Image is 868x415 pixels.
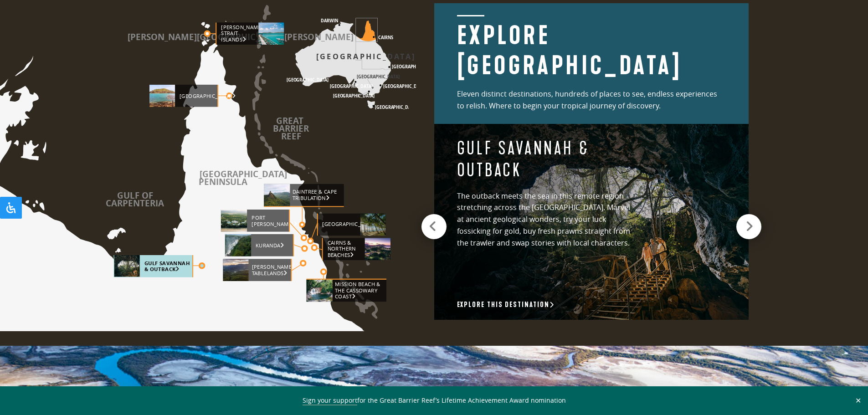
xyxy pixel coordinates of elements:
[276,115,303,127] text: GREAT
[303,396,357,405] a: Sign your support
[383,83,426,89] text: [GEOGRAPHIC_DATA]
[853,396,863,405] button: Close
[457,300,555,310] a: Explore this destination
[106,197,164,209] text: CARPENTERIA
[320,17,338,23] text: DARWIN
[281,130,301,142] text: REEF
[199,168,287,180] text: [GEOGRAPHIC_DATA]
[303,396,566,405] span: for the Great Barrier Reef’s Lifetime Achievement Award nomination
[316,51,415,61] text: [GEOGRAPHIC_DATA]
[375,104,417,110] text: [GEOGRAPHIC_DATA]
[357,74,400,80] text: [GEOGRAPHIC_DATA]
[457,190,632,249] p: The outback meets the sea in this remote region stretching across the [GEOGRAPHIC_DATA]. Marvel a...
[457,15,726,81] h2: Explore [GEOGRAPHIC_DATA]
[457,138,632,181] h4: Gulf Savannah & Outback
[117,190,153,201] text: GULF OF
[128,31,354,43] text: [PERSON_NAME][GEOGRAPHIC_DATA][PERSON_NAME]
[199,176,247,188] text: PENINSULA
[273,123,309,134] text: BARRIER
[5,202,16,213] svg: Open Accessibility Panel
[457,88,726,112] p: Eleven distinct destinations, hundreds of places to see, endless experiences to relish. Where to ...
[378,35,393,41] text: CAIRNS
[330,83,373,89] text: [GEOGRAPHIC_DATA]
[333,92,375,98] text: [GEOGRAPHIC_DATA]
[392,63,434,69] text: [GEOGRAPHIC_DATA]
[286,77,329,83] text: [GEOGRAPHIC_DATA]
